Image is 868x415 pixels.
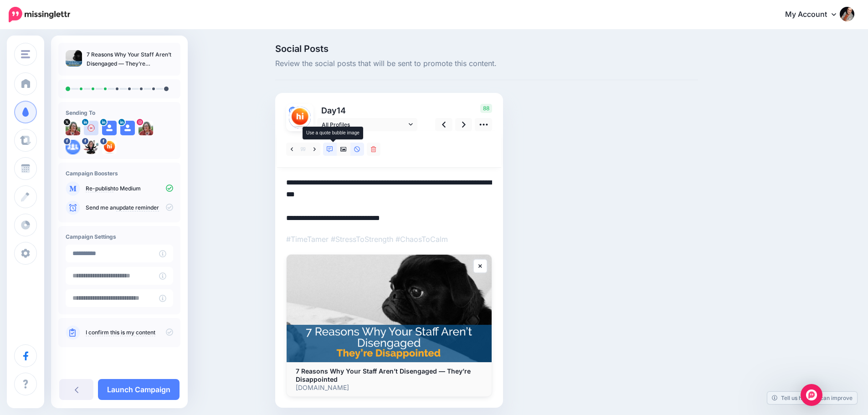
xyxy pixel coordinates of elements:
b: 7 Reasons Why Your Staff Aren’t Disengaged — They’re Disappointed [296,367,471,383]
img: user_default_image.png [102,121,117,135]
p: #TimeTamer #StressToStrength #ChaosToCalm [286,233,492,245]
img: 8slKzeGY-6648.jpg [66,121,80,135]
a: My Account [776,4,854,26]
h4: Campaign Settings [66,233,173,240]
img: user_default_image.png [120,121,135,135]
p: 7 Reasons Why Your Staff Aren’t Disengaged — They’re Disappointed [87,50,173,68]
span: Social Posts [275,44,698,53]
p: [DOMAIN_NAME] [296,384,483,392]
img: user_default_image.png [84,121,98,135]
span: 14 [337,106,346,115]
p: to Medium [86,184,173,193]
img: menu.png [21,50,30,58]
a: Re-publish [86,185,113,192]
img: 41729590_2279280028754084_6340197646812053504_n-bsa65998.jpg [84,140,98,154]
a: I confirm this is my content [86,329,155,336]
span: Review the social posts that will be sent to promote this content. [275,58,698,70]
p: Day [317,104,419,117]
h4: Sending To [66,109,173,116]
img: 5_2zSM9mMSk-bsa56475.png [289,107,296,114]
img: Missinglettr [9,7,70,22]
p: Send me an [86,204,173,212]
a: Tell us how we can improve [767,392,857,404]
img: 153225681_471084007234244_1754523570226829114_n-bsa100905.jpg [139,121,153,135]
img: 208303881_4776386839042979_5533121092718152179_n-bsa105049.png [289,107,311,128]
a: All Profiles [317,118,417,131]
div: Open Intercom Messenger [801,384,822,406]
a: update reminder [116,204,159,211]
img: 208303881_4776386839042979_5533121092718152179_n-bsa105049.png [102,140,117,154]
img: 7 Reasons Why Your Staff Aren’t Disengaged — They’re Disappointed [287,255,492,362]
img: 6e7e29fbbeff12db880bda3ada927297_thumb.jpg [66,50,82,67]
span: All Profiles [322,120,406,129]
img: 5_2zSM9mMSk-bsa56475.png [66,140,80,154]
h4: Campaign Boosters [66,170,173,177]
span: 88 [480,104,492,113]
